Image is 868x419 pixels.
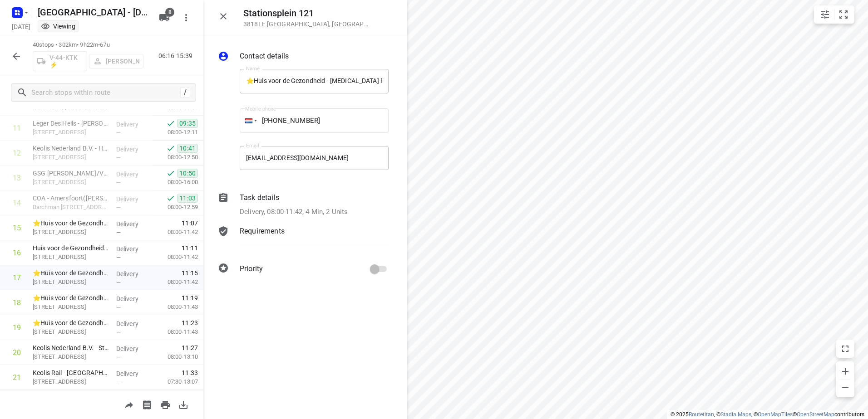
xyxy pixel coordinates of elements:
[138,400,156,409] span: Print shipping labels
[814,5,854,24] div: small contained button group
[153,128,198,137] p: 08:00-12:11
[182,293,198,302] span: 11:19
[166,169,175,178] svg: Done
[758,411,793,418] a: OpenMapTiles
[13,174,21,182] div: 13
[13,273,21,282] div: 17
[13,323,21,332] div: 19
[153,253,198,262] p: 08:00-11:42
[240,226,285,237] p: Requirements
[33,41,143,49] p: 40 stops • 302km • 9h22m
[100,41,109,48] span: 67u
[33,128,109,137] p: [STREET_ADDRESS]
[33,318,109,327] p: ⭐Huis voor de Gezondheid - Longfonds(Chantal Verheul)
[33,203,109,212] p: Barchman Wuytierslaan 53, Amersfoort
[116,195,150,204] p: Delivery
[33,178,109,187] p: [STREET_ADDRESS]
[98,41,100,48] span: •
[182,318,198,327] span: 11:23
[214,7,232,25] button: Close
[116,304,121,311] span: —
[240,207,348,217] p: Delivery, 08:00-11:42, 4 Min, 2 Units
[240,263,263,274] p: Priority
[33,278,109,287] p: Stationsplein 121, Amersfoort
[155,9,173,27] button: 8
[218,226,389,253] div: Requirements
[116,219,150,229] p: Delivery
[116,319,150,328] p: Delivery
[33,327,109,336] p: Stationsplein 121, Amersfoort
[33,377,109,386] p: Stationsplein 41, Amersfoort
[240,51,289,62] p: Contact details
[240,192,279,203] p: Task details
[153,302,198,312] p: 08:00-11:43
[116,129,121,136] span: —
[116,204,121,211] span: —
[33,219,109,228] p: ⭐Huis voor de Gezondheid - Alzheimer Nederland(Chantal Verheul)
[182,268,198,278] span: 11:15
[182,368,198,377] span: 11:33
[116,170,150,179] p: Delivery
[116,344,150,353] p: Delivery
[116,145,150,154] p: Delivery
[13,199,21,207] div: 14
[116,244,150,253] p: Delivery
[31,86,180,100] input: Search stops within route
[116,294,150,303] p: Delivery
[33,153,109,162] p: [STREET_ADDRESS]
[116,279,121,286] span: —
[33,144,109,153] p: Keolis Nederland B.V. - Havenweg(Paul Gloudemans)
[153,352,198,361] p: 08:00-13:10
[671,411,864,418] li: © 2025 , © , © © contributors
[41,22,75,31] div: Viewing
[797,411,834,418] a: OpenStreetMap
[218,51,389,63] div: Contact details
[116,369,150,378] p: Delivery
[33,169,109,178] p: GSG Guido locatie Havo/Vwo + OD(Alex Rebergen)
[13,298,21,307] div: 18
[166,119,175,128] svg: Done
[816,5,834,24] button: Map settings
[720,411,751,418] a: Stadia Maps
[245,107,276,112] label: Mobile phone
[166,144,175,153] svg: Done
[153,203,198,212] p: 08:00-12:59
[158,51,196,61] p: 06:16-15:39
[240,108,389,133] input: 1 (702) 123-4567
[153,228,198,237] p: 08:00-11:42
[153,327,198,336] p: 08:00-11:43
[33,253,109,262] p: Stationsplein 121, Amersfoort
[33,194,109,203] p: COA - Amersfoort(Jessica Sokromo)
[153,278,198,287] p: 08:00-11:42
[182,244,198,253] span: 11:11
[689,411,714,418] a: Routetitan
[116,254,121,261] span: —
[243,8,370,19] h5: Stationsplein 121
[177,169,198,178] span: 10:50
[116,179,121,186] span: —
[166,194,175,203] svg: Done
[153,178,198,187] p: 08:00-16:00
[165,8,174,17] span: 8
[33,293,109,302] p: ⭐Huis voor de Gezondheid - MDL Fonds(Chantal Verheul)
[33,343,109,352] p: Keolis Nederland B.V. - Stationsplein(Paul Gloudemans)
[156,400,174,409] span: Print route
[33,119,109,128] p: Leger Des Heils - De Blinkert(Sifra van Twillert)
[834,5,853,24] button: Fit zoom
[13,149,21,157] div: 12
[13,373,21,382] div: 21
[33,244,109,253] p: Huis voor de Gezondheid - MIND(Chantal Verheul)
[116,120,150,129] p: Delivery
[182,343,198,352] span: 11:27
[177,194,198,203] span: 11:03
[116,379,121,385] span: —
[33,228,109,237] p: Stationsplein 121, Amersfoort
[33,302,109,312] p: Stationsplein 121, Amersfoort
[116,229,121,236] span: —
[13,224,21,232] div: 15
[13,248,21,257] div: 16
[13,348,21,357] div: 20
[153,377,198,386] p: 07:30-13:07
[120,400,138,409] span: Share route
[116,269,150,278] p: Delivery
